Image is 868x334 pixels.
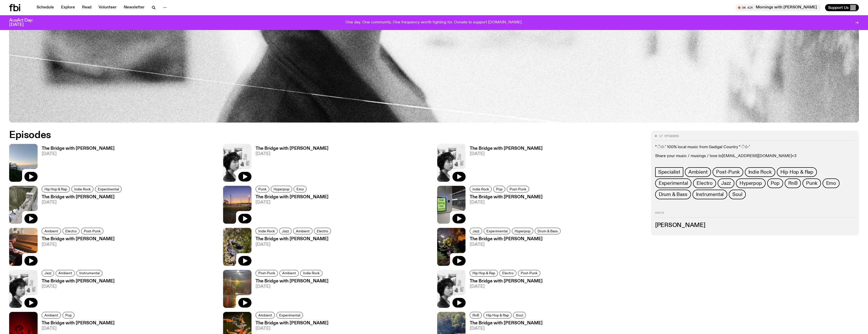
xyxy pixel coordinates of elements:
a: Hyperpop [271,186,292,192]
span: Punk [258,187,266,191]
h3: The Bridge with [PERSON_NAME] [256,237,333,241]
h3: The Bridge with [PERSON_NAME] [256,195,328,199]
p: Share your music / musings / love to <3 [655,154,855,159]
a: Experimental [484,228,510,234]
a: Ambient [279,270,299,277]
span: Jazz [472,229,479,233]
span: Electro [697,180,713,186]
a: Ambient [685,167,711,177]
a: [EMAIL_ADDRESS][DOMAIN_NAME] [722,154,792,158]
span: Ambient [58,271,72,275]
span: [DATE] [42,326,115,331]
span: Ambient [258,313,272,317]
span: [DATE] [256,200,328,205]
a: Pop [767,178,783,188]
a: Post-Punk [81,228,103,234]
a: Schedule [34,4,57,11]
span: Support Us [828,5,849,10]
h3: [PERSON_NAME] [655,223,855,228]
a: Pop [493,186,505,192]
a: Punk [802,178,821,188]
h3: The Bridge with [PERSON_NAME] [470,146,543,151]
a: RnB [470,312,482,318]
a: Indie Rock [256,228,278,234]
h3: The Bridge with [PERSON_NAME] [470,237,562,241]
a: The Bridge with [PERSON_NAME][DATE] [466,146,543,182]
a: Explore [58,4,78,11]
a: The Bridge with [PERSON_NAME][DATE] [38,279,115,308]
span: Experimental [486,229,508,233]
span: Pop [496,187,502,191]
a: The Bridge with [PERSON_NAME][DATE] [466,279,543,308]
a: Jazz [279,228,292,234]
a: Experimental [95,186,122,192]
span: Ambient [688,169,708,175]
a: Indie Rock [470,186,492,192]
h3: The Bridge with [PERSON_NAME] [470,321,543,325]
a: Post-Punk [713,167,743,177]
a: Post-Punk [256,270,278,277]
a: Drum & Bass [655,190,691,199]
h3: AusArt Day: [DATE] [9,18,42,27]
h2: Hosts [655,211,855,218]
a: Soul [729,190,746,199]
span: [DATE] [470,200,543,205]
a: Pop [62,312,74,318]
span: Jazz [282,229,289,233]
span: Indie Rock [748,169,772,175]
h3: The Bridge with [PERSON_NAME] [470,195,543,199]
span: [DATE] [256,284,328,289]
h3: The Bridge with [PERSON_NAME] [470,279,543,283]
a: Ambient [256,312,275,318]
a: Hip Hop & Rap [42,186,70,192]
a: RnB [785,178,801,188]
a: Instrumental [76,270,102,277]
h3: The Bridge with [PERSON_NAME] [256,146,328,151]
span: Soul [732,192,742,197]
h3: The Bridge with [PERSON_NAME] [256,321,328,325]
a: Volunteer [96,4,120,11]
span: Post-Punk [510,187,526,191]
h3: The Bridge with [PERSON_NAME] [42,321,115,325]
span: Soul [516,313,523,317]
span: Ambient [44,313,58,317]
a: Specialist [655,167,683,177]
span: [DATE] [42,242,115,247]
span: [DATE] [256,152,328,156]
span: Electro [502,271,514,275]
a: Ambient [42,228,61,234]
span: Electro [317,229,328,233]
a: Hyperpop [512,228,533,234]
a: The Bridge with [PERSON_NAME][DATE] [251,195,328,224]
a: Hyperpop [736,178,765,188]
a: Jazz [470,228,482,234]
a: Electro [62,228,80,234]
a: Ambient [293,228,312,234]
span: [DATE] [470,284,543,289]
span: Punk [806,180,817,186]
span: Specialist [658,169,680,175]
a: Newsletter [121,4,148,11]
span: Experimental [659,180,688,186]
span: Hyperpop [739,180,762,186]
a: Ambient [56,270,75,277]
a: Post-Punk [507,186,529,192]
span: Jazz [721,180,731,186]
a: Instrumental [692,190,728,199]
a: Electro [693,178,716,188]
span: [DATE] [256,242,333,247]
span: [DATE] [470,242,562,247]
span: Ambient [282,271,296,275]
a: The Bridge with [PERSON_NAME][DATE] [38,195,123,224]
a: The Bridge with [PERSON_NAME][DATE] [38,237,115,266]
button: On AirMornings with [PERSON_NAME] [735,4,821,11]
span: [DATE] [470,326,543,331]
h3: The Bridge with [PERSON_NAME] [42,195,123,199]
span: [DATE] [42,200,123,205]
a: Experimental [276,312,303,318]
span: Hip Hop & Rap [44,187,67,191]
span: Ambient [44,229,58,233]
span: Post-Punk [521,271,538,275]
button: Support Us [825,4,859,11]
span: Indie Rock [74,187,91,191]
